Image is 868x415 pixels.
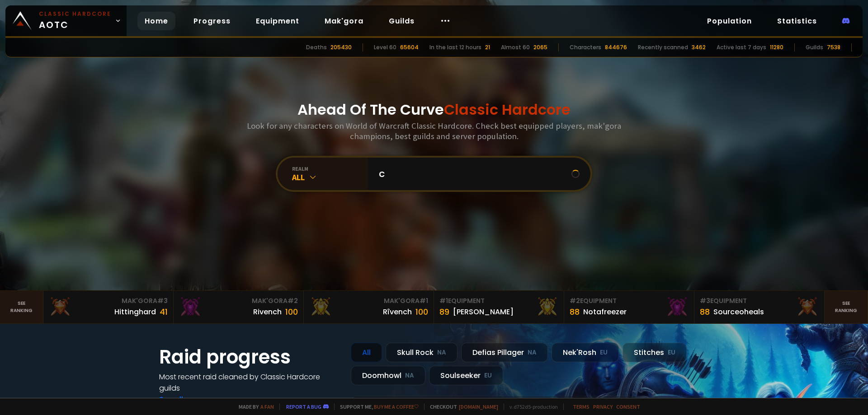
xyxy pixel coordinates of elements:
[668,348,675,357] small: EU
[159,343,340,371] h1: Raid progress
[552,343,619,362] div: Nek'Rosh
[420,296,428,305] span: # 1
[49,296,168,306] div: Mak'Gora
[157,296,168,305] span: # 3
[5,5,127,36] a: Classic HardcoreAOTC
[288,296,298,305] span: # 2
[260,403,274,410] a: a fan
[351,366,425,385] div: Doomhowl
[374,403,419,410] a: Buy me a coffee
[439,296,448,305] span: # 1
[504,403,558,410] span: v. d752d5 - production
[297,99,571,121] h1: Ahead Of The Curve
[528,348,537,357] small: NA
[233,403,274,410] span: Made by
[429,43,481,51] div: In the last 12 hours
[616,403,640,410] a: Consent
[114,306,156,317] div: Hittinghard
[405,371,414,380] small: NA
[285,306,298,318] div: 100
[638,43,688,51] div: Recently scanned
[700,296,710,305] span: # 3
[304,291,434,323] a: Mak'Gora#1Rîvench100
[437,348,446,357] small: NA
[570,43,601,51] div: Characters
[501,43,530,51] div: Almost 60
[439,296,558,306] div: Equipment
[570,306,580,318] div: 88
[694,291,825,323] a: #3Equipment88Sourceoheals
[434,291,564,323] a: #1Equipment89[PERSON_NAME]
[382,12,422,30] a: Guilds
[453,306,514,317] div: [PERSON_NAME]
[39,10,111,32] span: AOTC
[713,306,764,317] div: Sourceoheals
[424,403,498,410] span: Checkout
[174,291,304,323] a: Mak'Gora#2Rivench100
[400,43,419,51] div: 65604
[484,371,492,380] small: EU
[825,291,868,323] a: Seeranking
[317,12,371,30] a: Mak'gora
[292,172,368,182] div: All
[179,296,298,306] div: Mak'Gora
[600,348,608,357] small: EU
[485,43,490,51] div: 21
[593,403,613,410] a: Privacy
[717,43,766,51] div: Active last 7 days
[533,43,547,51] div: 2065
[249,12,307,30] a: Equipment
[770,12,824,30] a: Statistics
[39,10,111,18] small: Classic Hardcore
[383,306,412,317] div: Rîvench
[770,43,783,51] div: 11280
[439,306,449,318] div: 89
[573,403,590,410] a: Terms
[806,43,823,51] div: Guilds
[827,43,840,51] div: 7538
[700,296,819,306] div: Equipment
[253,306,282,317] div: Rivench
[692,43,706,51] div: 3462
[461,343,548,362] div: Defias Pillager
[309,296,428,306] div: Mak'Gora
[330,43,352,51] div: 205430
[159,371,340,394] h4: Most recent raid cleaned by Classic Hardcore guilds
[605,43,627,51] div: 844676
[700,12,759,30] a: Population
[334,403,419,410] span: Support me,
[570,296,689,306] div: Equipment
[459,403,498,410] a: [DOMAIN_NAME]
[415,306,428,318] div: 100
[444,99,571,120] span: Classic Hardcore
[564,291,694,323] a: #2Equipment88Notafreezer
[570,296,580,305] span: # 2
[159,394,218,405] a: See all progress
[373,158,571,190] input: Search a character...
[186,12,238,30] a: Progress
[43,291,174,323] a: Mak'Gora#3Hittinghard41
[292,165,368,172] div: realm
[243,121,625,141] h3: Look for any characters on World of Warcraft Classic Hardcore. Check best equipped players, mak'g...
[137,12,175,30] a: Home
[351,343,382,362] div: All
[623,343,687,362] div: Stitches
[306,43,327,51] div: Deaths
[429,366,503,385] div: Soulseeker
[374,43,396,51] div: Level 60
[700,306,710,318] div: 88
[386,343,458,362] div: Skull Rock
[160,306,168,318] div: 41
[583,306,627,317] div: Notafreezer
[286,403,321,410] a: Report a bug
